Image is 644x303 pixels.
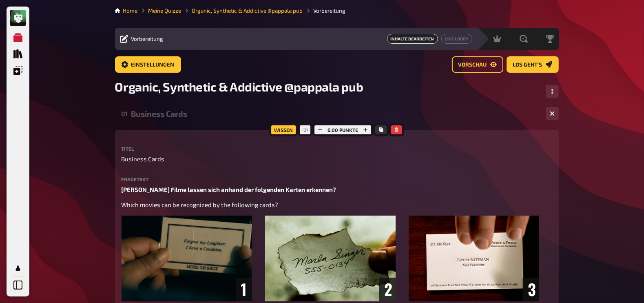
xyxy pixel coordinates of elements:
[131,109,539,118] div: Business Cards
[10,260,26,276] a: Mein Konto
[138,7,181,15] li: Meine Quizze
[122,110,128,117] div: 01
[122,154,165,164] span: Business Cards
[122,201,279,208] span: Which movies can be recognized by the following cards?
[131,62,175,68] span: Einstellungen
[181,7,303,15] li: Organic, Synthetic & Addictive ​@pappala pub
[123,7,138,14] a: Home
[10,62,26,78] a: Einblendungen
[452,56,503,73] a: Vorschau
[375,125,387,134] button: Kopieren
[546,85,559,98] button: Reihenfolge anpassen
[441,34,472,44] a: Quiz Lobby
[122,186,336,193] span: [PERSON_NAME] Filme lassen sich anhand der folgenden Karten erkennen?
[192,7,303,14] a: Organic, Synthetic & Addictive ​@pappala pub
[458,62,487,68] span: Vorschau
[115,79,363,94] span: Organic, Synthetic & Addictive ​@pappala pub
[148,7,181,14] a: Meine Quizze
[123,7,138,15] li: Home
[115,56,181,73] a: Einstellungen
[387,34,438,44] span: Inhalte Bearbeiten
[303,7,346,15] li: Vorbereitung
[10,29,26,46] a: Meine Quizze
[122,146,552,151] label: Titel
[312,123,373,136] div: 6.00 Punkte
[513,62,542,68] span: Los geht's
[10,46,26,62] a: Quiz Sammlung
[122,177,552,182] label: Fragetext
[269,123,298,136] div: Wissen
[131,36,164,42] span: Vorbereitung
[507,56,559,73] a: Los geht's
